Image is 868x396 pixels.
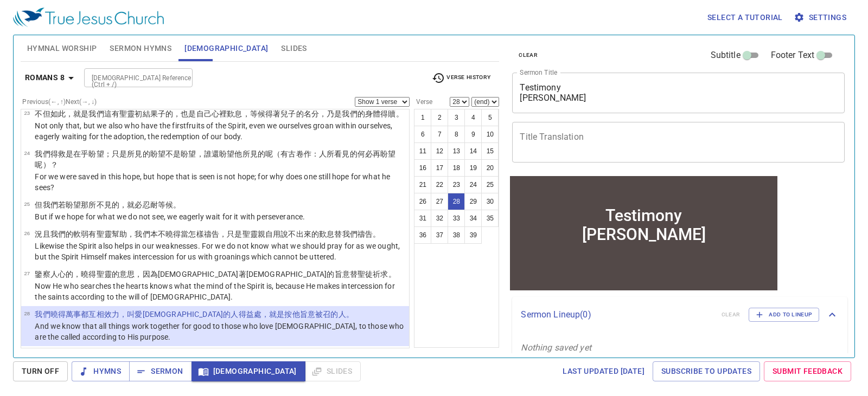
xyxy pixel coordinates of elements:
[414,210,431,227] button: 31
[35,309,406,320] p: 我們曉得
[246,270,396,278] wg2596: [DEMOGRAPHIC_DATA]
[481,159,499,177] button: 20
[792,8,851,28] button: Settings
[173,200,181,209] wg553: 。
[35,150,395,169] wg1680: ；只是
[35,108,406,119] p: 不
[204,230,381,238] wg5101: 禱告
[431,126,448,143] button: 7
[143,310,354,319] wg25: [DEMOGRAPHIC_DATA]
[87,72,171,84] input: Type Bible Reference
[35,150,395,169] wg2532: 盼望
[512,297,847,333] div: Sermon Lineup(0)clearAdd to Lineup
[563,365,644,378] span: Last updated [DATE]
[35,150,395,169] wg4982: 是在乎盼望
[25,71,65,85] b: Romans 8
[431,142,448,160] button: 12
[35,150,395,169] wg1161: 所見的
[481,142,499,160] button: 15
[749,308,819,322] button: Add to Lineup
[188,230,380,238] wg1163: 怎樣
[653,361,760,381] a: Subscribe to Updates
[448,176,465,193] button: 23
[481,126,499,143] button: 10
[380,109,403,118] wg4983: 得贖
[448,193,465,210] button: 28
[284,310,353,319] wg5607: 按
[158,200,181,209] wg5281: 等候
[431,193,448,210] button: 27
[127,230,380,238] wg4878: ，我們本不
[135,109,403,118] wg4151: 初結果子
[129,361,192,381] button: Sermon
[414,126,431,143] button: 6
[373,270,395,278] wg40: 祈求
[481,109,499,126] button: 5
[13,8,164,27] img: True Jesus Church
[319,230,380,238] wg215: 歎息
[796,11,846,24] span: Settings
[327,270,395,278] wg2316: 的旨意替
[448,159,465,177] button: 18
[43,200,181,209] wg1161: 我們若
[24,310,30,316] span: 28
[414,176,431,193] button: 21
[358,270,396,278] wg5228: 聖徒
[281,42,307,55] span: Slides
[35,150,395,169] wg3756: 是
[138,365,183,378] span: Sermon
[181,230,380,238] wg1492: 當
[81,310,354,319] wg3956: 都互相效力
[431,176,448,193] button: 22
[292,310,354,319] wg2596: 他旨意
[334,230,380,238] wg4726: 替
[35,150,395,169] wg991: 的呢（有古卷作：人所看見的何必再盼望呢）？
[448,142,465,160] button: 13
[771,49,815,62] span: Footer Text
[414,226,431,244] button: 36
[35,199,305,210] p: 但
[24,230,30,236] span: 26
[448,210,465,227] button: 33
[219,230,380,238] wg4336: ，只是
[112,109,404,118] wg846: 有
[200,365,297,378] span: [DEMOGRAPHIC_DATA]
[756,310,812,320] span: Add to Lineup
[35,150,395,169] wg1680: ，誰
[73,230,380,238] wg2257: 軟弱
[110,42,171,55] span: Sermon Hymns
[158,270,396,278] wg3754: [DEMOGRAPHIC_DATA]著
[448,109,465,126] button: 3
[464,193,482,210] button: 29
[431,226,448,244] button: 37
[773,365,843,378] span: Submit Feedback
[112,230,380,238] wg4151: 幫助
[50,230,381,238] wg5615: 我們的
[388,270,396,278] wg1793: 。
[508,174,780,293] iframe: from-child
[35,150,395,169] wg5100: 還
[258,230,380,238] wg4151: 親自
[558,361,649,381] a: Last updated [DATE]
[464,226,482,244] button: 39
[97,270,396,278] wg1492: 聖靈
[66,310,354,319] wg1492: 萬事
[707,11,783,24] span: Select a tutorial
[66,270,396,278] wg2588: 的，曉得
[112,270,396,278] wg4151: 的意思
[24,201,30,207] span: 25
[72,361,130,381] button: Hymns
[358,230,380,238] wg2257: 禱告
[414,193,431,210] button: 26
[223,310,354,319] wg2316: 的人得益處
[431,109,448,126] button: 2
[192,361,305,381] button: [DEMOGRAPHIC_DATA]
[165,109,404,118] wg536: 的，也是
[481,176,499,193] button: 25
[464,109,482,126] button: 4
[464,126,482,143] button: 9
[50,270,396,278] wg2045: 人心
[50,109,404,118] wg3440: 如此，就是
